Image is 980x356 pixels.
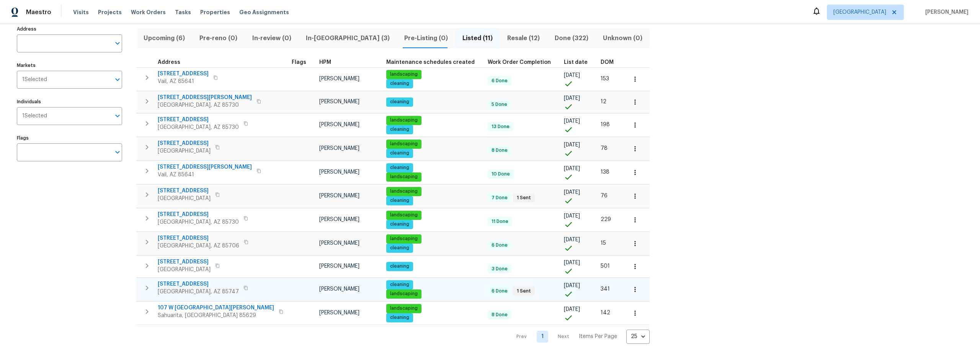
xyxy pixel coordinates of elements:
span: [DATE] [564,190,580,195]
span: [STREET_ADDRESS] [158,70,209,78]
span: 142 [601,310,610,315]
span: 341 [601,286,610,292]
span: 501 [601,263,610,269]
span: Projects [98,8,122,16]
span: 6 Done [488,78,511,84]
span: [STREET_ADDRESS] [158,116,239,124]
span: 15 [601,241,606,246]
span: [GEOGRAPHIC_DATA], AZ 85706 [158,242,239,250]
span: [DATE] [564,142,580,148]
span: [PERSON_NAME] [319,193,359,198]
span: [PERSON_NAME] [319,286,359,292]
span: [PERSON_NAME] [319,310,359,315]
span: [GEOGRAPHIC_DATA] [833,8,886,16]
span: [GEOGRAPHIC_DATA] [158,266,211,273]
span: [DATE] [564,283,580,288]
span: 13 Done [488,124,513,130]
span: [GEOGRAPHIC_DATA] [158,195,211,202]
nav: Pagination Navigation [509,330,650,344]
span: [STREET_ADDRESS][PERSON_NAME] [158,163,252,171]
span: [STREET_ADDRESS] [158,187,211,195]
span: 107 W [GEOGRAPHIC_DATA][PERSON_NAME] [158,304,274,312]
span: 5 Done [488,101,510,108]
span: cleaning [387,314,412,321]
span: landscaping [387,305,421,312]
span: Unknown (0) [600,33,645,44]
span: Geo Assignments [239,8,289,16]
label: Flags [17,136,122,140]
span: 1 Sent [514,195,534,201]
span: [DATE] [564,260,580,265]
div: 25 [626,327,650,346]
span: 7 Done [488,195,511,201]
span: 1 Selected [22,76,47,83]
span: [PERSON_NAME] [319,76,359,81]
span: [STREET_ADDRESS] [158,258,211,266]
span: cleaning [387,126,412,133]
span: cleaning [387,164,412,171]
span: [GEOGRAPHIC_DATA], AZ 85747 [158,288,239,296]
span: cleaning [387,197,412,204]
button: Open [112,74,123,85]
span: [GEOGRAPHIC_DATA], AZ 85730 [158,218,239,226]
span: [PERSON_NAME] [319,241,359,246]
span: List date [564,60,588,65]
span: [DATE] [564,119,580,124]
span: Work Orders [131,8,166,16]
span: landscaping [387,291,421,297]
span: 8 Done [488,312,511,318]
span: [DATE] [564,96,580,101]
span: DOM [601,60,614,65]
span: [STREET_ADDRESS] [158,234,239,242]
span: Listed (11) [460,33,495,44]
span: [PERSON_NAME] [319,169,359,175]
span: [PERSON_NAME] [922,8,969,16]
span: [PERSON_NAME] [319,122,359,127]
span: Vail, AZ 85641 [158,78,209,85]
span: Visits [73,8,89,16]
span: 1 Selected [22,113,47,119]
span: In-[GEOGRAPHIC_DATA] (3) [303,33,392,44]
span: 138 [601,169,609,175]
span: Address [158,60,180,65]
span: Sahuarita, [GEOGRAPHIC_DATA] 85629 [158,312,274,319]
span: 1 Sent [514,288,534,294]
span: [STREET_ADDRESS] [158,140,211,147]
span: [STREET_ADDRESS][PERSON_NAME] [158,94,252,101]
span: [DATE] [564,166,580,171]
span: Maestro [26,8,51,16]
button: Open [112,147,123,158]
span: [DATE] [564,237,580,242]
span: 153 [601,76,609,81]
span: HPM [319,60,331,65]
label: Individuals [17,99,122,104]
span: [DATE] [564,307,580,312]
span: Upcoming (6) [141,33,188,44]
span: landscaping [387,71,421,78]
span: cleaning [387,263,412,270]
span: [STREET_ADDRESS] [158,280,239,288]
span: landscaping [387,117,421,124]
span: Maintenance schedules created [386,60,475,65]
span: 8 Done [488,147,511,154]
span: Tasks [175,10,191,15]
span: [PERSON_NAME] [319,263,359,269]
span: cleaning [387,80,412,87]
span: 6 Done [488,242,511,249]
span: In-review (0) [249,33,294,44]
span: [GEOGRAPHIC_DATA] [158,147,211,155]
label: Markets [17,63,122,68]
span: [PERSON_NAME] [319,146,359,151]
span: landscaping [387,141,421,147]
span: cleaning [387,281,412,288]
button: Open [112,38,123,49]
button: Open [112,111,123,121]
span: 3 Done [488,266,511,272]
a: Goto page 1 [537,331,548,343]
span: [GEOGRAPHIC_DATA], AZ 85730 [158,101,252,109]
span: 76 [601,193,608,198]
span: [GEOGRAPHIC_DATA], AZ 85730 [158,124,239,131]
span: Flags [292,60,306,65]
span: Resale (12) [505,33,542,44]
span: [PERSON_NAME] [319,217,359,222]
